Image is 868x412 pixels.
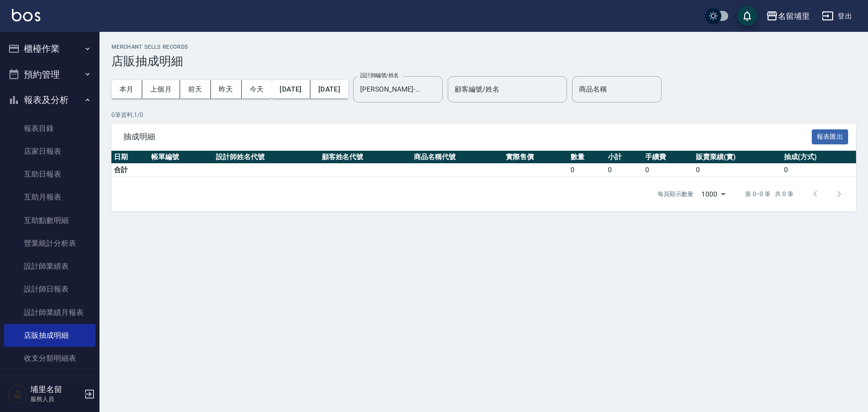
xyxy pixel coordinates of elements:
[643,164,693,177] td: 0
[778,10,810,22] div: 名留埔里
[568,164,605,177] td: 0
[4,117,96,140] a: 報表目錄
[605,151,643,164] th: 小計
[4,186,96,208] a: 互助月報表
[568,151,605,164] th: 數量
[605,164,643,177] td: 0
[4,87,96,113] button: 報表及分析
[111,54,856,68] h3: 店販抽成明細
[4,140,96,163] a: 店家日報表
[180,80,211,99] button: 前天
[4,209,96,232] a: 互助點數明細
[737,6,757,26] button: save
[411,151,503,164] th: 商品名稱代號
[781,164,856,177] td: 0
[111,164,149,177] td: 合計
[4,36,96,62] button: 櫃檯作業
[242,80,272,99] button: 今天
[30,395,81,404] p: 服務人員
[4,301,96,324] a: 設計師業績月報表
[4,374,96,400] button: 客戶管理
[658,190,693,199] p: 每頁顯示數量
[111,44,856,50] h2: Merchant Sells Records
[4,163,96,186] a: 互助日報表
[643,151,693,164] th: 手續費
[503,151,568,164] th: 實際售價
[111,151,149,164] th: 日期
[272,80,310,99] button: [DATE]
[149,151,213,164] th: 帳單編號
[8,384,28,404] img: Person
[30,385,81,395] h5: 埔里名留
[211,80,242,99] button: 昨天
[310,80,348,99] button: [DATE]
[4,62,96,88] button: 預約管理
[812,131,849,141] a: 報表匯出
[4,347,96,370] a: 收支分類明細表
[812,129,849,145] button: 報表匯出
[697,181,729,207] div: 1000
[818,7,856,25] button: 登出
[213,151,319,164] th: 設計師姓名代號
[12,9,40,21] img: Logo
[745,190,793,199] p: 第 0–0 筆 共 0 筆
[693,164,781,177] td: 0
[111,80,142,99] button: 本月
[142,80,180,99] button: 上個月
[693,151,781,164] th: 販賣業績(實)
[123,132,812,142] span: 抽成明細
[360,72,399,79] label: 設計師編號/姓名
[4,324,96,347] a: 店販抽成明細
[762,6,814,26] button: 名留埔里
[111,110,856,119] p: 0 筆資料, 1 / 0
[781,151,856,164] th: 抽成(方式)
[319,151,411,164] th: 顧客姓名代號
[4,232,96,255] a: 營業統計分析表
[4,278,96,301] a: 設計師日報表
[4,255,96,278] a: 設計師業績表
